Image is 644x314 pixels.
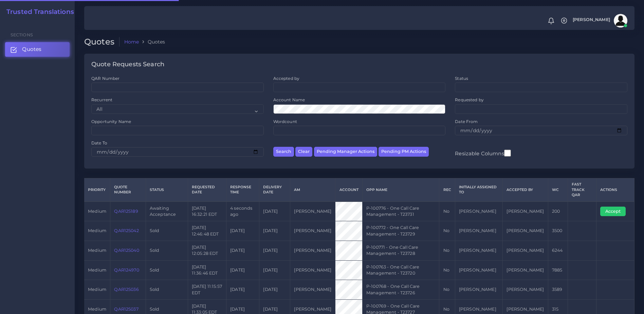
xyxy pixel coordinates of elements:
td: 4 seconds ago [226,202,259,221]
th: AM [290,178,335,202]
label: Requested by [455,97,484,103]
th: REC [439,178,455,202]
th: Quote Number [110,178,146,202]
a: Quotes [5,42,70,56]
button: Pending PM Actions [379,147,429,157]
th: Status [146,178,188,202]
span: [PERSON_NAME] [573,18,610,22]
th: Requested Date [188,178,226,202]
td: [DATE] [226,221,259,241]
span: medium [88,267,106,273]
label: Opportunity Name [91,119,131,124]
a: Accept [600,208,630,213]
th: Accepted by [503,178,548,202]
button: Clear [295,147,312,157]
img: avatar [614,14,627,28]
h2: Quotes [84,37,119,47]
label: QAR Number [91,75,119,81]
td: [DATE] 11:15:57 EDT [188,280,226,300]
th: Actions [596,178,634,202]
h4: Quote Requests Search [91,61,164,68]
td: No [439,221,455,241]
th: Priority [84,178,110,202]
td: 3589 [548,280,568,300]
span: medium [88,228,106,233]
th: Opp Name [362,178,439,202]
span: medium [88,209,106,214]
a: QAR125189 [114,209,138,214]
td: No [439,202,455,221]
label: Wordcount [273,119,297,124]
a: [PERSON_NAME]avatar [569,14,630,28]
td: 7885 [548,260,568,280]
td: [DATE] [259,202,290,221]
td: 3500 [548,221,568,241]
button: Pending Manager Actions [314,147,377,157]
td: [PERSON_NAME] [290,280,335,300]
td: [DATE] 12:46:48 EDT [188,221,226,241]
td: [DATE] [226,241,259,260]
td: [PERSON_NAME] [503,202,548,221]
td: No [439,280,455,300]
td: Sold [146,260,188,280]
a: Trusted Translations [2,8,74,16]
td: [PERSON_NAME] [503,260,548,280]
span: medium [88,287,106,292]
span: medium [88,307,106,312]
td: [PERSON_NAME] [503,241,548,260]
td: [DATE] [259,241,290,260]
td: [PERSON_NAME] [290,221,335,241]
td: No [439,241,455,260]
th: Fast Track QAR [568,178,596,202]
button: Search [273,147,294,157]
button: Accept [600,207,626,216]
span: Quotes [22,46,41,53]
td: [DATE] 16:32:21 EDT [188,202,226,221]
th: Account [335,178,362,202]
td: Sold [146,280,188,300]
td: [PERSON_NAME] [455,280,503,300]
td: [PERSON_NAME] [503,221,548,241]
a: QAR125040 [114,248,139,253]
label: Status [455,75,468,81]
td: [DATE] 11:36:46 EDT [188,260,226,280]
th: WC [548,178,568,202]
label: Resizable Columns [455,149,511,157]
td: Awaiting Acceptance [146,202,188,221]
td: [PERSON_NAME] [503,280,548,300]
td: P-100771 - One Call Care Management - T23728 [362,241,439,260]
td: [DATE] [259,280,290,300]
th: Response Time [226,178,259,202]
label: Account Name [273,97,305,103]
td: [DATE] [259,260,290,280]
label: Date From [455,119,478,124]
td: [DATE] [226,260,259,280]
td: [PERSON_NAME] [290,260,335,280]
td: [DATE] [259,221,290,241]
td: Sold [146,221,188,241]
td: [DATE] [226,280,259,300]
span: medium [88,248,106,253]
td: [PERSON_NAME] [455,260,503,280]
td: [PERSON_NAME] [290,202,335,221]
span: Sections [11,32,33,37]
td: [PERSON_NAME] [455,202,503,221]
label: Accepted by [273,75,300,81]
th: Delivery Date [259,178,290,202]
a: QAR125042 [114,228,139,233]
td: P-100772 - One Call Care Management - T23729 [362,221,439,241]
td: [PERSON_NAME] [455,221,503,241]
label: Date To [91,140,107,146]
li: Quotes [139,38,165,45]
label: Recurrent [91,97,112,103]
a: QAR125036 [114,287,139,292]
td: [PERSON_NAME] [290,241,335,260]
td: [DATE] 12:05:28 EDT [188,241,226,260]
td: Sold [146,241,188,260]
a: QAR125037 [114,307,138,312]
input: Resizable Columns [504,149,511,157]
th: Initially Assigned to [455,178,503,202]
a: Home [124,38,139,45]
td: P-100768 - One Call Care Management - T23726 [362,280,439,300]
